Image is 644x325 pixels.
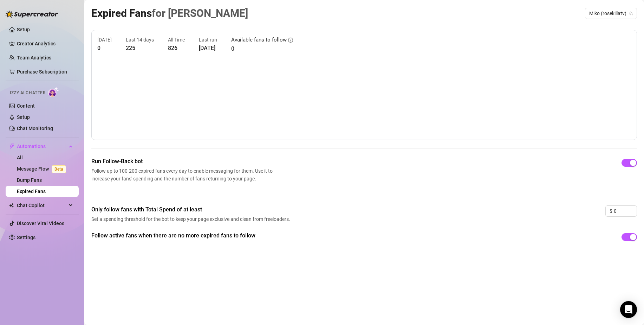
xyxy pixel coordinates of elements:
article: 0 [97,44,112,52]
a: Creator Analytics [17,38,73,49]
a: Expired Fans [17,189,46,194]
span: Only follow fans with Total Spend of at least [91,205,292,214]
span: Beta [52,165,66,173]
a: Content [17,103,35,109]
span: Set a spending threshold for the bot to keep your page exclusive and clean from freeloaders. [91,215,292,223]
a: Settings [17,235,35,240]
article: Available fans to follow [231,36,287,44]
article: Expired Fans [91,5,248,21]
span: team [629,11,633,15]
span: info-circle [288,38,293,43]
a: Bump Fans [17,177,42,183]
a: Team Analytics [17,55,51,60]
span: thunderbolt [9,144,15,149]
span: Izzy AI Chatter [10,90,45,96]
input: 0.00 [614,206,637,216]
article: [DATE] [97,36,112,44]
article: Last 14 days [126,36,154,44]
img: logo-BBDzfeDw.svg [6,11,58,18]
article: All Time [168,36,185,44]
article: 0 [231,44,293,53]
a: Setup [17,114,30,120]
article: [DATE] [199,44,217,52]
a: Chat Monitoring [17,126,53,131]
a: Purchase Subscription [17,69,67,75]
div: Open Intercom Messenger [620,301,637,318]
article: 225 [126,44,154,52]
img: AI Chatter [48,87,59,97]
a: Message FlowBeta [17,166,69,172]
span: for [PERSON_NAME] [152,7,248,19]
span: Chat Copilot [17,200,67,211]
span: Miko (rosekillatv) [589,8,633,19]
a: All [17,155,23,160]
span: Automations [17,141,67,152]
span: Run Follow-Back bot [91,157,275,166]
img: Chat Copilot [9,203,14,208]
article: Last run [199,36,217,44]
a: Discover Viral Videos [17,221,64,226]
a: Setup [17,27,30,32]
article: 826 [168,44,185,52]
span: Follow active fans when there are no more expired fans to follow [91,231,292,240]
span: Follow up to 100-200 expired fans every day to enable messaging for them. Use it to increase your... [91,167,275,183]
